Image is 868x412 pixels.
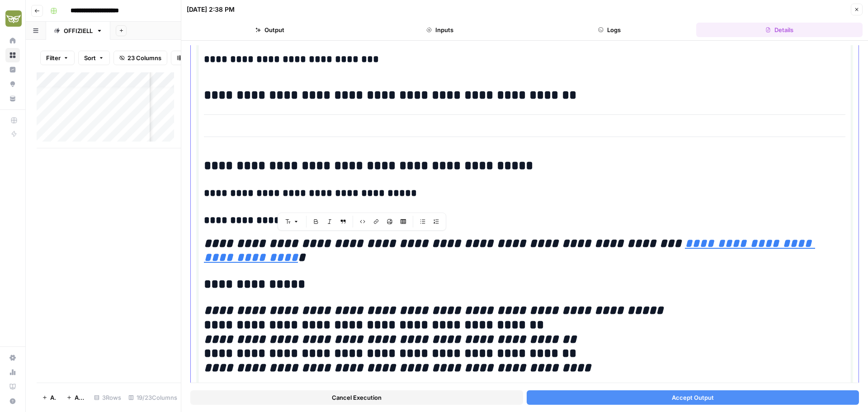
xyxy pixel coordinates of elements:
div: [DATE] 2:38 PM [187,5,235,14]
div: 3 Rows [90,390,125,405]
img: Evergreen Media Logo [5,10,22,27]
button: Sort [78,51,110,65]
span: Add 10 Rows [75,393,85,402]
button: Add 10 Rows [61,390,90,405]
a: Browse [5,48,20,62]
a: Insights [5,62,20,77]
a: Home [5,33,20,48]
span: Sort [84,53,96,62]
button: Cancel Execution [190,390,523,405]
button: Output [187,23,353,37]
span: Add Row [50,393,56,402]
a: Settings [5,350,20,365]
button: Workspace: Evergreen Media [5,7,20,30]
button: Inputs [357,23,523,37]
a: Learning Hub [5,379,20,394]
button: Add Row [37,390,61,405]
div: 19/23 Columns [125,390,181,405]
a: Your Data [5,91,20,106]
div: OFFIZIELL [64,26,93,35]
button: Logs [527,23,693,37]
a: OFFIZIELL [46,22,110,40]
button: Filter [40,51,75,65]
span: Accept Output [672,393,714,402]
a: Usage [5,365,20,379]
span: 23 Columns [127,53,161,62]
a: Opportunities [5,77,20,91]
span: Cancel Execution [332,393,382,402]
button: 23 Columns [113,51,167,65]
button: Details [696,23,863,37]
button: Accept Output [527,390,859,405]
button: Help + Support [5,394,20,408]
span: Filter [46,53,61,62]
